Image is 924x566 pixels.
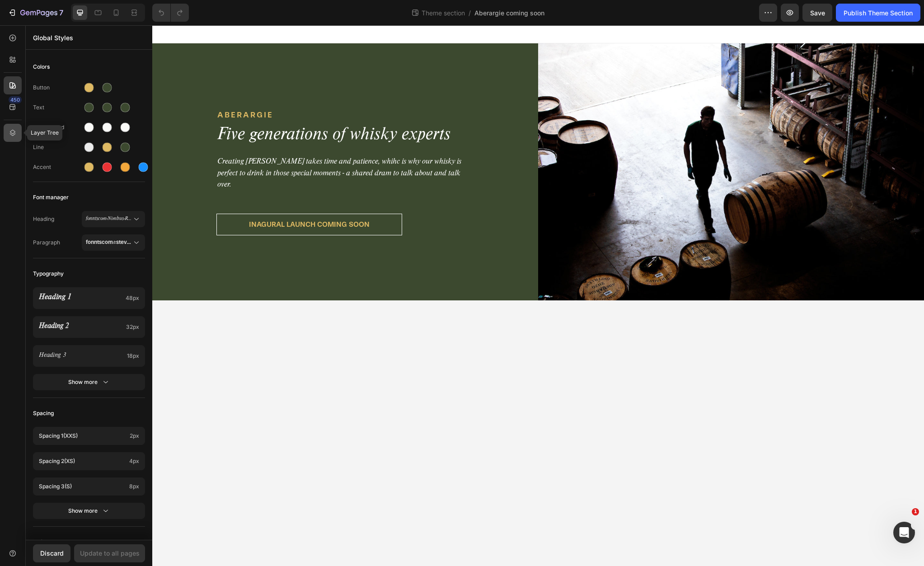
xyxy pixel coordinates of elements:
button: Save [802,4,832,22]
button: Show more [33,374,145,390]
span: Spacing [33,408,54,419]
button: fonntscom-Nimbus-Rom-D- [82,211,145,227]
span: fonntscom-steviesans_medium [86,239,132,247]
div: Button [33,84,82,92]
div: Show more [68,378,110,387]
button: Publish Theme Section [836,4,920,22]
span: (xs) [64,458,75,464]
p: Heading 1 [39,293,122,303]
span: Aberargie coming soon [474,8,544,18]
span: 2px [130,432,139,440]
span: 1 [912,508,919,515]
div: Undo/Redo [152,4,189,22]
span: 4px [129,457,139,465]
iframe: Intercom live chat [893,522,915,543]
p: Heading 3 [39,351,123,361]
button: Show more [33,503,145,519]
div: Line [33,143,82,151]
button: fonntscom-steviesans_medium [82,234,145,251]
span: 48px [126,294,139,302]
span: 8px [129,482,139,491]
div: Background [33,123,82,131]
span: Heading [33,215,82,223]
span: (s) [65,483,72,490]
p: Spacing 3 [39,482,126,491]
button: 7 [4,4,67,22]
span: fonntscom-Nimbus-Rom-D- [86,215,132,223]
button: Update to all pages [74,544,145,562]
span: 32px [126,323,139,331]
span: Typography [33,268,64,279]
div: Discard [40,548,64,558]
span: / [469,8,471,18]
p: 7 [59,7,63,18]
span: Theme section [420,8,467,18]
iframe: Design area [152,25,924,566]
p: Heading 2 [39,322,122,332]
span: Colors [33,61,50,72]
span: (xxs) [63,432,78,439]
span: Default row width [33,537,79,547]
button: Discard [33,544,70,562]
div: Publish Theme Section [844,8,913,18]
div: Update to all pages [80,548,140,558]
p: Spacing 2 [39,457,126,465]
div: Text [33,103,82,112]
span: Font manager [33,192,69,203]
span: Paragraph [33,239,82,247]
div: 450 [9,96,22,103]
p: Global Styles [33,33,145,42]
div: Accent [33,163,82,171]
div: Show more [68,506,110,515]
span: 18px [127,352,139,360]
p: Spacing 1 [39,432,126,440]
span: Save [810,9,825,17]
